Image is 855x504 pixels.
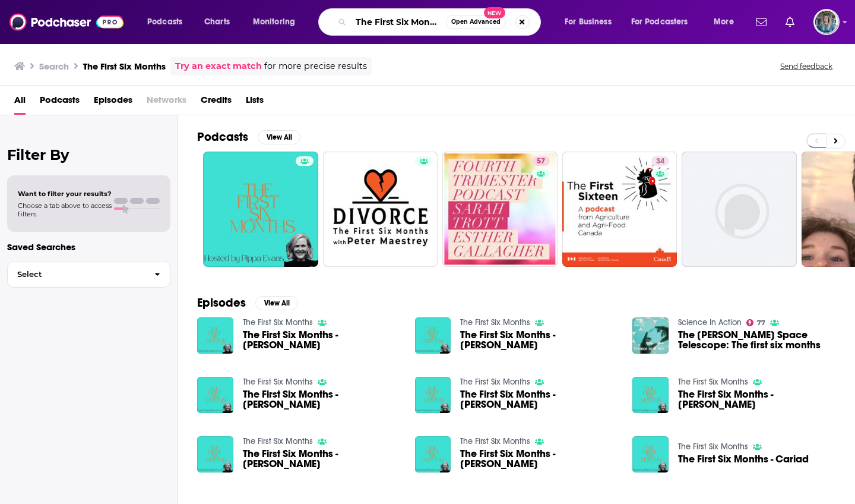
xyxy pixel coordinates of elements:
[678,330,836,350] a: The James Webb Space Telescope: The first six months
[460,389,618,409] span: The First Six Months - [PERSON_NAME]
[446,15,506,29] button: Open AdvancedNew
[813,9,840,35] img: User Profile
[243,377,313,387] a: The First Six Months
[678,330,836,350] span: The [PERSON_NAME] Space Telescope: The first six months
[714,14,734,30] span: More
[460,449,618,469] span: The First Six Months - [PERSON_NAME]
[781,12,799,32] a: Show notifications dropdown
[460,389,618,409] a: The First Six Months - Siva
[253,14,295,30] span: Monitoring
[7,241,170,253] p: Saved Searches
[243,389,401,409] a: The First Six Months - Prachi
[14,90,26,115] a: All
[201,90,232,115] a: Credits
[197,295,246,310] h2: Episodes
[777,61,836,71] button: Send feedback
[243,389,401,409] span: The First Six Months - [PERSON_NAME]
[415,436,451,472] img: The First Six Months - Roddie
[460,449,618,469] a: The First Six Months - Roddie
[632,436,669,472] img: The First Six Months - Cariad
[678,389,836,409] a: The First Six Months - Sophie
[243,330,401,350] span: The First Six Months - [PERSON_NAME]
[813,9,840,35] span: Logged in as EllaDavidson
[243,449,401,469] span: The First Six Months - [PERSON_NAME]
[197,436,233,472] img: The First Six Months - Jo
[451,19,501,25] span: Open Advanced
[415,317,451,354] img: The First Six Months - Sarah
[175,59,262,73] a: Try an exact match
[415,377,451,413] img: The First Six Months - Siva
[651,156,669,166] a: 34
[8,270,145,278] span: Select
[751,12,771,32] a: Show notifications dropdown
[631,14,688,30] span: For Podcasters
[243,330,401,350] a: The First Six Months - Lucy
[351,12,446,31] input: Search podcasts, credits, & more...
[460,317,530,327] a: The First Six Months
[197,377,233,413] img: The First Six Months - Prachi
[813,9,840,35] button: Show profile menu
[9,11,123,33] img: Podchaser - Follow, Share and Rate Podcasts
[678,454,809,464] a: The First Six Months - Cariad
[556,12,626,31] button: open menu
[18,201,112,218] span: Choose a tab above to access filters.
[18,190,112,198] span: Want to filter your results?
[94,90,132,115] a: Episodes
[632,317,669,354] img: The James Webb Space Telescope: The first six months
[562,152,677,267] a: 34
[460,377,530,387] a: The First Six Months
[442,152,558,267] a: 57
[460,330,618,350] span: The First Six Months - [PERSON_NAME]
[197,130,248,144] h2: Podcasts
[197,12,237,31] a: Charts
[197,295,298,310] a: EpisodesView All
[139,12,198,31] button: open menu
[147,14,182,30] span: Podcasts
[537,156,545,168] span: 57
[204,14,230,30] span: Charts
[532,156,550,166] a: 57
[757,320,765,326] span: 77
[7,261,170,288] button: Select
[632,377,669,413] img: The First Six Months - Sophie
[197,317,233,354] img: The First Six Months - Lucy
[40,90,80,115] a: Podcasts
[460,330,618,350] a: The First Six Months - Sarah
[243,317,313,327] a: The First Six Months
[678,442,748,452] a: The First Six Months
[246,90,264,115] a: Lists
[255,296,298,310] button: View All
[39,61,69,72] h3: Search
[678,317,742,327] a: Science In Action
[460,436,530,446] a: The First Six Months
[243,449,401,469] a: The First Six Months - Jo
[264,59,367,73] span: for more precise results
[656,156,664,168] span: 34
[245,12,311,31] button: open menu
[623,12,705,31] button: open menu
[258,130,300,144] button: View All
[705,12,749,31] button: open menu
[678,377,748,387] a: The First Six Months
[7,146,170,163] h2: Filter By
[83,61,166,72] h3: The First Six Months
[197,130,300,144] a: PodcastsView All
[147,90,186,115] span: Networks
[678,389,836,409] span: The First Six Months - [PERSON_NAME]
[243,436,313,446] a: The First Six Months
